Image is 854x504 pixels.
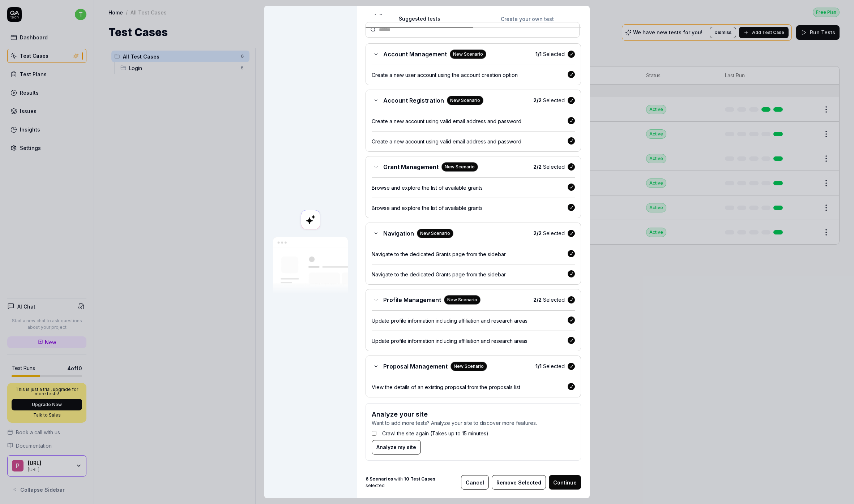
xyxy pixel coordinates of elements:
[451,362,487,371] div: New Scenario
[383,50,447,59] span: Account Management
[372,383,568,391] div: View the details of an existing proposal from the proposals list
[372,204,568,212] div: Browse and explore the list of available grants
[535,363,542,369] b: 1 / 1
[383,96,444,105] span: Account Registration
[441,162,478,172] div: New Scenario
[372,317,568,324] div: Update profile information including affiliation and research areas
[372,419,575,427] p: Want to add more tests? Analyze your site to discover more features.
[447,96,483,105] div: New Scenario
[366,476,393,482] b: 6 Scenarios
[372,184,568,191] div: Browse and explore the list of available grants
[417,229,453,238] div: New Scenario
[533,97,542,103] b: 2 / 2
[372,71,568,79] div: Create a new user account using the account creation option
[366,15,473,28] button: Suggested tests
[372,337,568,345] div: Update profile information including affiliation and research areas
[535,362,565,370] span: Selected
[382,430,488,437] label: Crawl the site again (Takes up to 15 minutes)
[383,163,439,171] span: Grant Management
[444,295,481,305] div: New Scenario
[533,164,542,170] b: 2 / 2
[533,296,565,303] span: Selected
[273,237,348,294] img: Our AI scans your site and suggests things to test
[473,15,581,28] button: Create your own test
[372,271,568,278] div: Navigate to the dedicated Grants page from the sidebar
[535,51,542,57] b: 1 / 1
[383,296,441,304] span: Profile Management
[372,250,568,258] div: Navigate to the dedicated Grants page from the sidebar
[492,475,546,490] button: Remove Selected
[383,229,414,238] span: Navigation
[366,476,455,489] span: with selected
[461,475,489,490] button: Cancel
[450,49,486,59] div: New Scenario
[535,50,565,58] span: Selected
[533,230,542,236] b: 2 / 2
[533,96,565,104] span: Selected
[376,443,416,451] span: Analyze my site
[372,440,421,455] button: Analyze my site
[533,297,542,303] b: 2 / 2
[549,475,581,490] button: Continue
[383,362,448,371] span: Proposal Management
[372,138,568,145] div: Create a new account using valid email address and password
[404,476,435,482] b: 10 Test Cases
[372,117,568,125] div: Create a new account using valid email address and password
[533,163,565,171] span: Selected
[372,409,575,419] h3: Analyze your site
[533,229,565,237] span: Selected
